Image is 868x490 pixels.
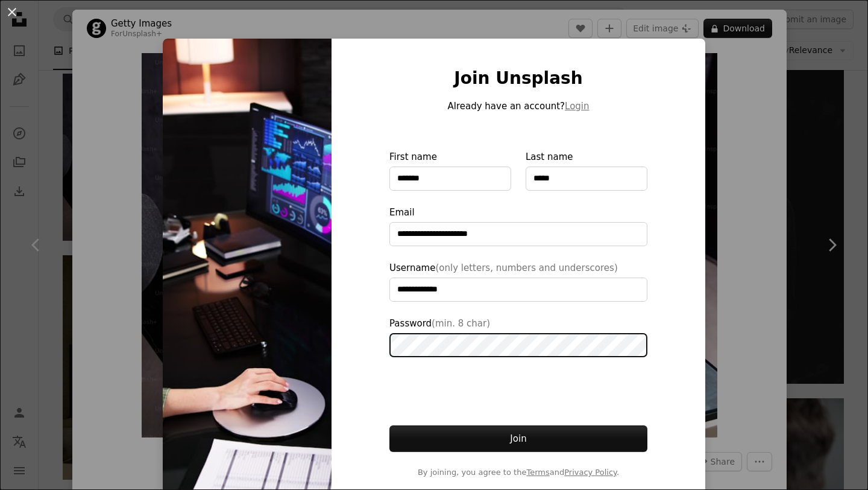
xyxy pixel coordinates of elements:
[389,167,511,191] input: First name
[389,316,647,357] label: Password
[389,278,647,302] input: Username(only letters, numbers and underscores)
[389,222,647,246] input: Email
[389,466,647,479] span: By joining, you agree to the and .
[564,468,617,477] a: Privacy Policy
[526,167,647,191] input: Last name
[389,261,647,302] label: Username
[435,262,617,273] span: (only letters, numbers and underscores)
[389,333,647,357] input: Password(min. 8 char)
[389,205,647,246] label: Email
[432,318,490,329] span: (min. 8 char)
[389,99,647,113] p: Already have an account?
[389,150,511,191] label: First name
[389,68,647,89] h1: Join Unsplash
[526,150,647,191] label: Last name
[565,99,589,113] button: Login
[526,468,549,477] a: Terms
[389,425,647,452] button: Join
